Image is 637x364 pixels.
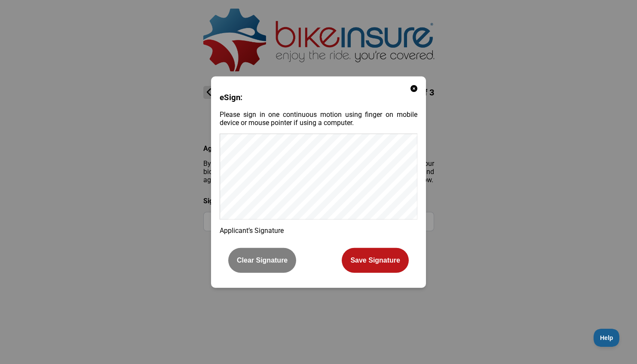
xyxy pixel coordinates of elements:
[220,93,417,102] h3: eSign:
[594,329,620,347] iframe: Toggle Customer Support
[220,110,417,127] p: Please sign in one continuous motion using finger on mobile device or mouse pointer if using a co...
[342,248,409,273] button: Save Signature
[228,248,296,273] button: Clear Signature
[220,226,417,235] p: Applicant’s Signature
